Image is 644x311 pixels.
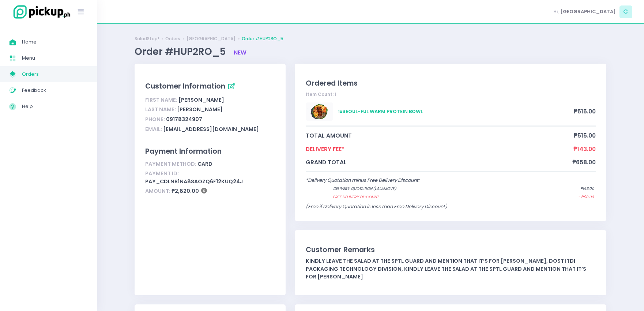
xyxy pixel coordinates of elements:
span: Hi, [554,8,559,15]
span: Delivery quotation (lalamove) [333,186,551,192]
div: ₱2,820.00 [145,187,275,196]
img: logo [9,4,71,20]
span: Delivery Fee* [306,145,573,153]
div: card [145,159,275,169]
span: Free Delivery Discount [333,194,549,200]
div: Payment Information [145,146,275,157]
div: Item Count: 1 [306,91,596,98]
div: [PERSON_NAME] [145,95,275,105]
span: new [234,49,246,56]
div: [EMAIL_ADDRESS][DOMAIN_NAME] [145,124,275,134]
span: ₱658.00 [572,158,596,166]
div: Ordered Items [306,78,596,89]
span: - ₱90.00 [578,194,594,200]
span: Last Name: [145,106,176,113]
span: Menu [22,53,88,63]
span: grand total [306,158,572,166]
span: Home [22,37,88,47]
a: SaladStop! [135,35,159,42]
div: pay_CdLNB1NA8SaoZq6F12kuq24J [145,169,275,187]
span: total amount [306,131,574,140]
span: Email: [145,125,162,133]
span: ₱143.00 [580,186,594,192]
a: [GEOGRAPHIC_DATA] [187,35,236,42]
span: *Delivery Quotation minus Free Delivery Discount: [306,177,419,184]
div: Kindly leave the salad at the SPTL guard and mention that it’s for [PERSON_NAME], DOST ITDI Packa... [306,257,596,281]
span: Payment ID: [145,170,179,177]
a: Orders [165,35,180,42]
div: Customer Remarks [306,244,596,255]
span: Payment Method: [145,160,196,168]
span: Amount: [145,187,170,195]
span: Help [22,102,88,111]
span: (Free if Delivery Quotation is less than Free Delivery Discount) [306,203,447,210]
span: Order #HUP2RO_5 [135,45,228,58]
span: First Name: [145,96,177,104]
span: Orders [22,70,88,79]
div: [PERSON_NAME] [145,105,275,115]
span: Feedback [22,86,88,95]
span: [GEOGRAPHIC_DATA] [560,8,616,15]
div: 09178324907 [145,115,275,124]
span: ₱515.00 [574,131,596,140]
a: Order #HUP2RO_5 [242,35,283,42]
span: C [619,5,632,18]
span: ₱143.00 [573,145,596,153]
div: Customer Information [145,80,275,93]
span: Phone: [145,116,165,123]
